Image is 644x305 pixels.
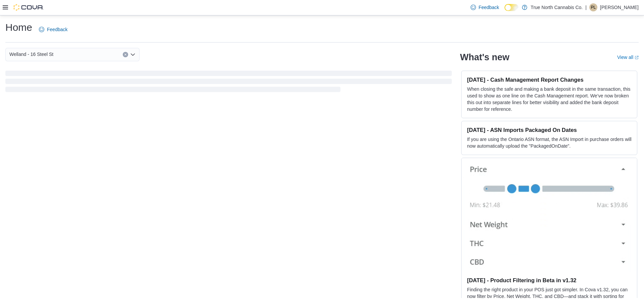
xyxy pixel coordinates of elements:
p: [PERSON_NAME] [600,3,639,11]
div: Pierre Lefebvre [589,3,597,11]
button: Clear input [123,52,128,57]
span: PL [591,3,596,11]
h1: Home [5,21,32,34]
svg: External link [635,56,639,60]
a: Feedback [36,23,70,36]
span: Feedback [479,4,499,11]
p: | [585,3,587,11]
h3: [DATE] - Product Filtering in Beta in v1.32 [467,277,632,284]
span: Feedback [47,26,67,33]
span: Loading [5,72,452,93]
button: Open list of options [130,52,136,57]
p: True North Cannabis Co. [531,3,583,11]
h3: [DATE] - ASN Imports Packaged On Dates [467,127,632,133]
img: Cova [13,4,44,11]
span: Welland - 16 Steel St [9,50,53,58]
p: If you are using the Ontario ASN format, the ASN Import in purchase orders will now automatically... [467,136,632,149]
h3: [DATE] - Cash Management Report Changes [467,76,632,83]
p: When closing the safe and making a bank deposit in the same transaction, this used to show as one... [467,86,632,112]
h2: What's new [460,52,509,63]
a: View allExternal link [617,55,639,60]
input: Dark Mode [504,4,519,11]
a: Feedback [468,1,502,14]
